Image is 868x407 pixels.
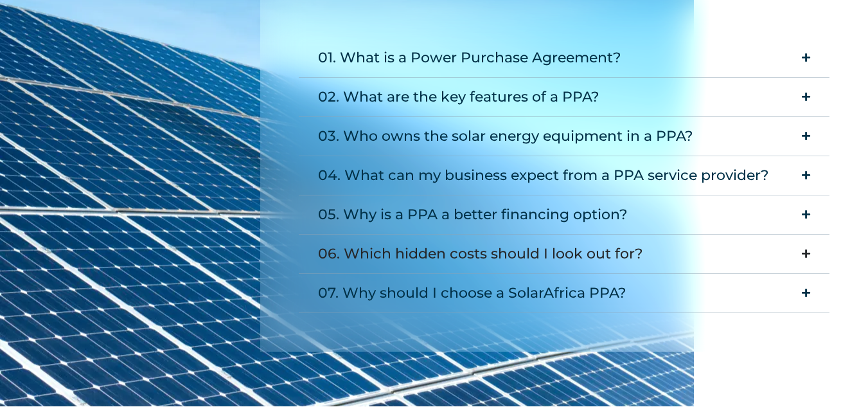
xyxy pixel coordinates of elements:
div: 04. What can my business expect from a PPA service provider? [318,163,769,188]
summary: 06. Which hidden costs should I look out for? [299,235,829,274]
div: 06. Which hidden costs should I look out for? [318,241,643,267]
summary: 07. Why should I choose a SolarAfrica PPA? [299,274,829,313]
summary: 01. What is a Power Purchase Agreement? [299,39,829,78]
div: 05. Why is a PPA a better financing option? [318,202,628,228]
summary: 03. Who owns the solar energy equipment in a PPA? [299,117,829,156]
div: Accordion. Open links with Enter or Space, close with Escape, and navigate with Arrow Keys [299,39,829,313]
div: 02. What are the key features of a PPA? [318,84,599,110]
summary: 02. What are the key features of a PPA? [299,78,829,117]
div: 03. Who owns the solar energy equipment in a PPA? [318,123,693,149]
summary: 05. Why is a PPA a better financing option? [299,195,829,235]
div: 01. What is a Power Purchase Agreement? [318,45,621,71]
summary: 04. What can my business expect from a PPA service provider? [299,156,829,195]
div: 07. Why should I choose a SolarAfrica PPA? [318,280,626,306]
